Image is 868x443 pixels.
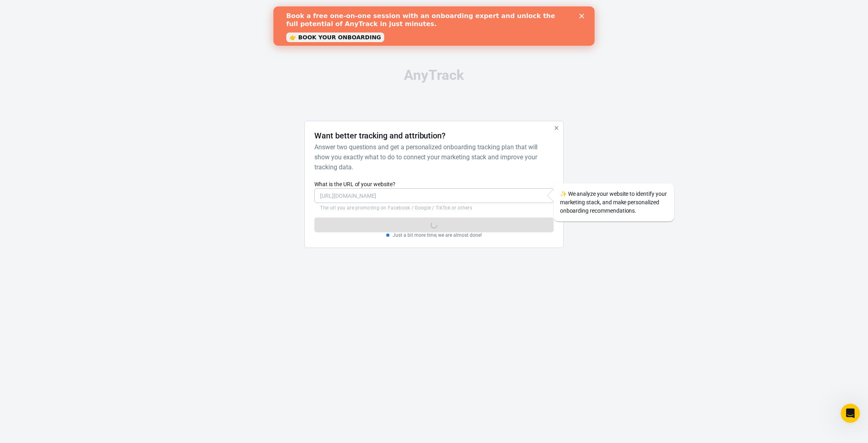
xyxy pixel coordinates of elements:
p: The url you are promoting on Facebook / Google / TikTok or others [320,205,548,211]
iframe: Intercom live chat banner [273,6,595,46]
h6: Answer two questions and get a personalized onboarding tracking plan that will show you exactly w... [314,142,550,172]
label: What is the URL of your website? [314,180,553,188]
iframe: Intercom live chat [841,404,860,423]
input: https://yourwebsite.com/landing-page [314,188,553,203]
h4: Want better tracking and attribution? [314,131,446,140]
span: sparkles [560,191,567,197]
div: AnyTrack [233,68,635,82]
div: Close [306,7,314,12]
div: We analyze your website to identify your marketing stack, and make personalized onboarding recomm... [554,183,674,221]
p: Just a bit more time, we are almost done! [393,232,481,238]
